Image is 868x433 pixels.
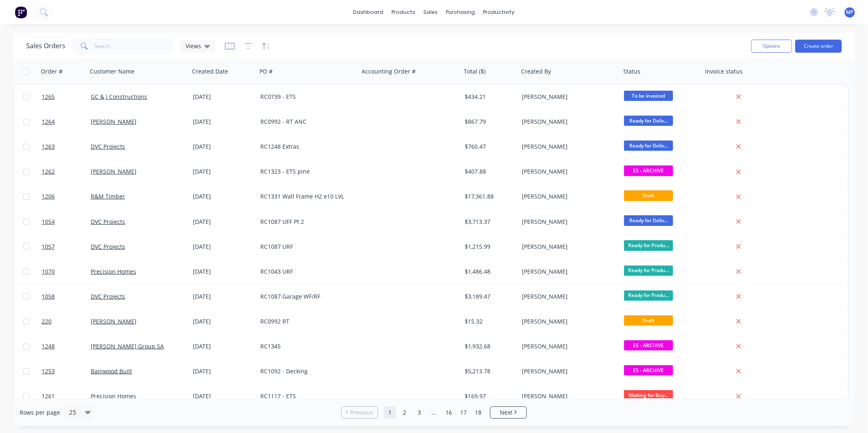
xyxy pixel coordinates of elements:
[472,406,484,419] a: Page 18
[42,384,91,408] a: 1261
[490,408,526,417] a: Next page
[192,67,228,76] div: Created Date
[260,292,351,301] div: RC1087 Garage WF/RF
[193,392,254,400] div: [DATE]
[443,406,455,419] a: Page 16
[91,292,125,300] a: DVC Projects
[260,218,351,226] div: RC1087 UFF Pt 2
[522,367,613,375] div: [PERSON_NAME]
[42,284,91,309] a: 1058
[465,218,513,226] div: $3,713.37
[428,406,440,419] a: Jump forward
[465,292,513,301] div: $3,189.47
[91,268,136,275] a: Precision Homes
[42,184,91,209] a: 1206
[522,243,613,251] div: [PERSON_NAME]
[260,93,351,101] div: RC0739 - ETS
[91,93,147,100] a: GC & J Constructions
[193,342,254,350] div: [DATE]
[42,367,55,375] span: 1253
[349,6,388,18] a: dashboard
[413,406,425,419] a: Page 3
[260,143,351,151] div: RC1248 Extras
[522,143,613,151] div: [PERSON_NAME]
[465,167,513,176] div: $407.88
[42,259,91,284] a: 1070
[522,342,613,350] div: [PERSON_NAME]
[193,118,254,126] div: [DATE]
[522,317,613,326] div: [PERSON_NAME]
[193,243,254,251] div: [DATE]
[42,109,91,134] a: 1264
[465,192,513,201] div: $17,361.88
[193,292,254,301] div: [DATE]
[442,6,479,18] div: purchasing
[91,143,125,150] a: DVC Projects
[465,392,513,400] div: $169.97
[193,93,254,101] div: [DATE]
[342,408,378,417] a: Previous page
[26,42,65,50] h1: Sales Orders
[42,292,55,301] span: 1058
[95,38,174,54] input: Search...
[624,266,673,276] span: Ready for Produ...
[420,6,442,18] div: sales
[42,85,91,109] a: 1265
[795,40,842,53] button: Create order
[846,9,854,16] span: MP
[42,159,91,184] a: 1262
[91,167,136,175] a: [PERSON_NAME]
[350,408,374,417] span: Previous
[751,40,792,53] button: Options
[522,192,613,201] div: [PERSON_NAME]
[42,234,91,259] a: 1057
[624,365,673,375] span: ES - ARCHIVE
[186,42,201,50] span: Views
[42,359,91,384] a: 1253
[193,192,254,201] div: [DATE]
[260,67,273,76] div: PO #
[465,93,513,101] div: $434.21
[193,167,254,176] div: [DATE]
[260,118,351,126] div: RC0992 - RT ANC
[42,334,91,359] a: 1248
[193,268,254,276] div: [DATE]
[624,390,673,400] span: Waiting for Buy...
[362,67,416,76] div: Accounting Order #
[522,292,613,301] div: [PERSON_NAME]
[464,67,485,76] div: Total ($)
[42,317,51,326] span: 220
[260,342,351,350] div: RC1345
[193,367,254,375] div: [DATE]
[42,218,55,226] span: 1054
[260,167,351,176] div: RC1323 - ETS pine
[42,118,55,126] span: 1264
[624,116,673,126] span: Ready for Deliv...
[42,93,55,101] span: 1265
[521,67,551,76] div: Created By
[522,167,613,176] div: [PERSON_NAME]
[42,342,55,350] span: 1248
[624,165,673,176] span: ES - ARCHIVE
[42,143,55,151] span: 1263
[42,210,91,234] a: 1054
[624,215,673,225] span: Ready for Deliv...
[42,134,91,159] a: 1263
[388,6,420,18] div: products
[91,243,125,250] a: DVC Projects
[522,268,613,276] div: [PERSON_NAME]
[91,118,136,125] a: [PERSON_NAME]
[624,315,673,326] span: Draft
[91,218,125,225] a: DVC Projects
[260,367,351,375] div: RC1092 - Decking
[42,309,91,334] a: 220
[91,367,132,375] a: Bainwood Built
[42,268,55,276] span: 1070
[624,190,673,201] span: Draft
[465,268,513,276] div: $1,486.48
[193,317,254,326] div: [DATE]
[398,406,411,419] a: Page 2
[90,67,134,76] div: Customer Name
[338,406,530,419] ul: Pagination
[42,392,55,400] span: 1261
